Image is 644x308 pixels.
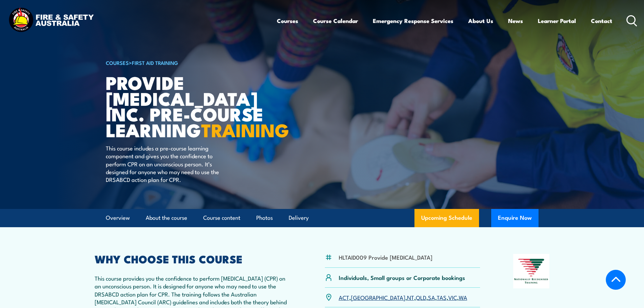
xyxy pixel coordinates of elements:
a: Emergency Response Services [373,12,453,30]
a: Delivery [289,209,309,227]
a: [GEOGRAPHIC_DATA] [351,293,405,301]
li: HLTAID009 Provide [MEDICAL_DATA] [339,253,432,261]
a: Course Calendar [313,12,358,30]
a: About Us [468,12,493,30]
a: Learner Portal [538,12,576,30]
a: About the course [146,209,187,227]
button: Enquire Now [491,209,539,227]
a: SA [428,293,435,301]
p: , , , , , , , [339,293,467,301]
a: Upcoming Schedule [414,209,479,227]
h2: WHY CHOOSE THIS COURSE [95,254,292,263]
p: This course includes a pre-course learning component and gives you the confidence to perform CPR ... [106,144,229,184]
a: Overview [106,209,130,227]
a: Courses [277,12,298,30]
a: First Aid Training [132,59,178,66]
a: TAS [437,293,447,301]
a: ACT [339,293,349,301]
p: Individuals, Small groups or Corporate bookings [339,274,465,281]
a: Contact [591,12,612,30]
a: QLD [416,293,426,301]
a: Photos [256,209,273,227]
h6: > [106,58,273,67]
h1: Provide [MEDICAL_DATA] inc. Pre-course Learning [106,74,273,138]
a: News [508,12,523,30]
a: NT [407,293,414,301]
strong: TRAINING [201,115,289,143]
a: Course content [203,209,240,227]
a: WA [459,293,467,301]
a: COURSES [106,59,129,66]
img: Nationally Recognised Training logo. [513,254,550,288]
a: VIC [448,293,457,301]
